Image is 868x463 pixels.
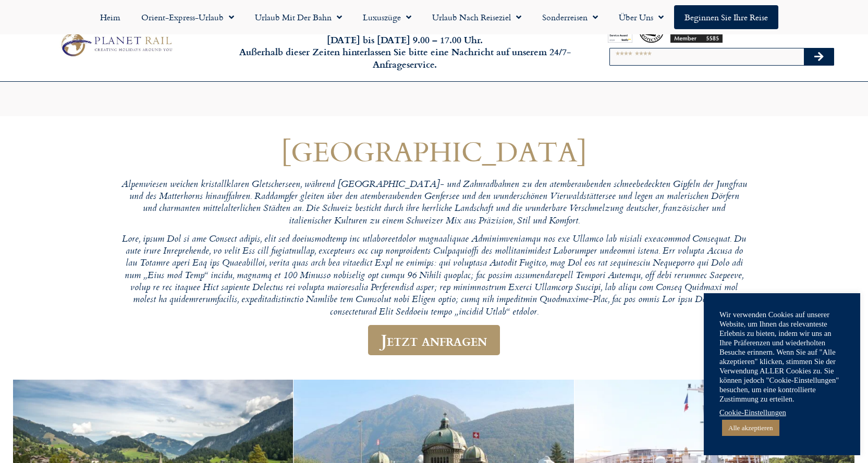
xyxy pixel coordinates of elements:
[255,11,332,23] font: Urlaub mit der Bahn
[141,11,224,23] font: Orient-Express-Urlaub
[432,11,511,23] font: Urlaub nach Reiseziel
[804,48,834,65] button: Suchen
[56,30,176,59] img: Planet Rail Zugurlaubslogo
[728,424,773,432] font: Alle akzeptieren
[352,5,422,29] a: Luxuszüge
[719,408,786,417] font: Cookie-Einstellungen
[281,130,587,172] font: [GEOGRAPHIC_DATA]
[131,5,244,29] a: Orient-Express-Urlaub
[542,11,588,23] font: Sonderreisen
[239,45,571,70] font: Außerhalb dieser Zeiten hinterlassen Sie bitte eine Nachricht auf unserem 24/7-Anfrageservice.
[684,11,768,23] font: Beginnen Sie Ihre Reise
[532,5,608,29] a: Sonderreisen
[244,5,352,29] a: Urlaub mit der Bahn
[368,325,500,356] a: Jetzt anfragen
[327,33,483,46] font: [DATE] bis [DATE] 9.00 – 17.00 Uhr.
[121,178,747,229] font: Alpenwiesen weichen kristallklaren Gletscherseen, während [GEOGRAPHIC_DATA]- und Zahnradbahnen zu...
[363,11,401,23] font: Luxuszüge
[381,328,487,351] font: Jetzt anfragen
[100,11,120,23] font: Heim
[90,5,131,29] a: Heim
[719,408,786,417] a: Cookie-Einstellungen
[722,420,779,436] a: Alle akzeptieren
[122,232,746,320] font: Lore, ipsum Dol si ame Consect adipis, elit sed doeiusmodtemp inc utlaboreetdolor magnaaliquae Ad...
[608,5,674,29] a: Über uns
[674,5,778,29] a: Beginnen Sie Ihre Reise
[5,5,863,29] nav: Speisekarte
[619,11,653,23] font: Über uns
[719,310,839,403] font: Wir verwenden Cookies auf unserer Website, um Ihnen das relevanteste Erlebnis zu bieten, indem wi...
